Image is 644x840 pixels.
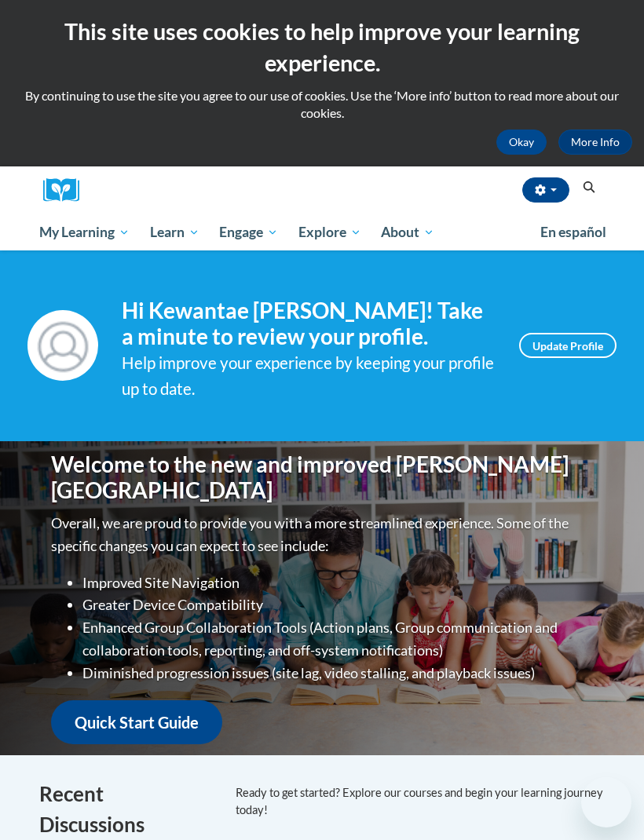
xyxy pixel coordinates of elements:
[150,223,199,242] span: Learn
[43,178,90,203] img: Logo brand
[82,593,593,616] li: Greater Device Compatibility
[29,214,140,250] a: My Learning
[581,777,631,827] iframe: Button to launch messaging window
[82,662,593,685] li: Diminished progression issues (site lag, video stalling, and playback issues)
[371,214,445,250] a: About
[43,178,90,203] a: Cox Campus
[82,616,593,662] li: Enhanced Group Collaboration Tools (Action plans, Group communication and collaboration tools, re...
[530,216,617,249] a: En español
[298,223,361,242] span: Explore
[12,87,632,122] p: By continuing to use the site you agree to our use of cookies. Use the ‘More info’ button to read...
[540,224,606,240] span: En español
[27,214,617,250] div: Main menu
[122,298,496,350] h4: Hi Kewantae [PERSON_NAME]! Take a minute to review your profile.
[558,130,632,155] a: More Info
[496,130,547,155] button: Okay
[577,178,601,197] button: Search
[288,214,371,250] a: Explore
[51,700,222,745] a: Quick Start Guide
[51,451,593,504] h1: Welcome to the new and improved [PERSON_NAME][GEOGRAPHIC_DATA]
[209,214,288,250] a: Engage
[122,350,496,402] div: Help improve your experience by keeping your profile up to date.
[51,512,593,557] p: Overall, we are proud to provide you with a more streamlined experience. Some of the specific cha...
[39,223,130,242] span: My Learning
[381,223,434,242] span: About
[82,572,593,594] li: Improved Site Navigation
[27,310,98,381] img: Profile Image
[12,16,632,79] h2: This site uses cookies to help improve your learning experience.
[522,177,569,203] button: Account Settings
[140,214,210,250] a: Learn
[219,223,278,242] span: Engage
[519,333,617,358] a: Update Profile
[39,779,212,840] h4: Recent Discussions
